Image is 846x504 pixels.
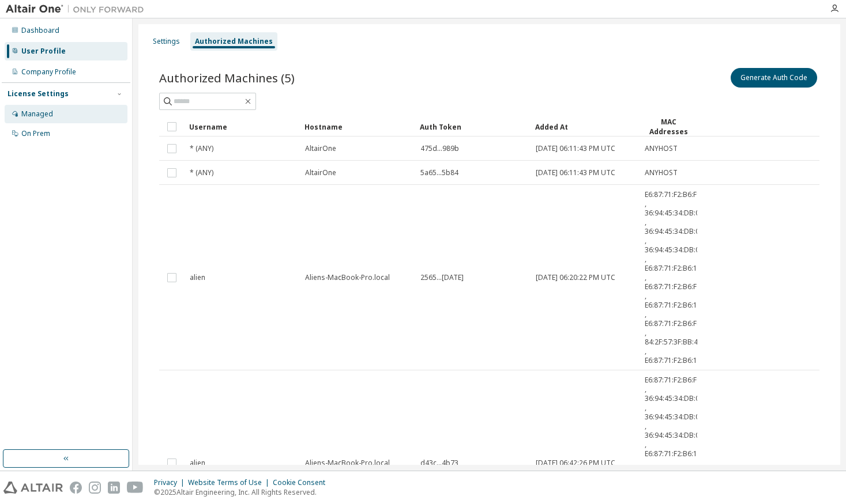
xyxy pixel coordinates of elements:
[536,168,615,177] span: [DATE] 06:11:43 PM UTC
[154,478,188,487] div: Privacy
[536,273,615,282] span: [DATE] 06:20:22 PM UTC
[305,168,336,177] span: AltairOne
[535,118,635,136] div: Added At
[70,482,82,494] img: facebook.svg
[644,117,693,137] div: MAC Addresses
[645,168,678,177] span: ANYHOST
[645,190,704,365] span: E6:87:71:F2:B6:F9 , 36:94:45:34:DB:00 , 36:94:45:34:DB:04 , 36:94:45:34:DB:08 , E6:87:71:F2:B6:18...
[21,47,66,56] div: User Profile
[7,89,69,98] div: License Settings
[420,458,458,468] span: d43c...4b73
[645,144,678,153] span: ANYHOST
[108,482,120,494] img: linkedin.svg
[153,37,180,46] div: Settings
[420,118,526,136] div: Auth Token
[190,168,213,177] span: * (ANY)
[190,273,205,282] span: alien
[731,68,817,88] button: Generate Auth Code
[21,129,50,138] div: On Prem
[273,478,332,487] div: Cookie Consent
[159,70,295,86] span: Authorized Machines (5)
[536,144,615,153] span: [DATE] 06:11:43 PM UTC
[305,144,336,153] span: AltairOne
[536,458,615,468] span: [DATE] 06:42:26 PM UTC
[305,273,390,282] span: Aliens-MacBook-Pro.local
[21,109,53,119] div: Managed
[305,458,390,468] span: Aliens-MacBook-Pro.local
[6,3,150,15] img: Altair One
[21,26,59,35] div: Dashboard
[188,478,273,487] div: Website Terms of Use
[420,144,459,153] span: 475d...989b
[190,144,213,153] span: * (ANY)
[189,118,295,136] div: Username
[195,37,273,46] div: Authorized Machines
[89,482,101,494] img: instagram.svg
[304,118,411,136] div: Hostname
[21,67,76,77] div: Company Profile
[3,482,63,494] img: altair_logo.svg
[127,482,144,494] img: youtube.svg
[420,273,464,282] span: 2565...[DATE]
[190,458,205,468] span: alien
[420,168,458,177] span: 5a65...5b84
[154,487,332,497] p: © 2025 Altair Engineering, Inc. All Rights Reserved.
